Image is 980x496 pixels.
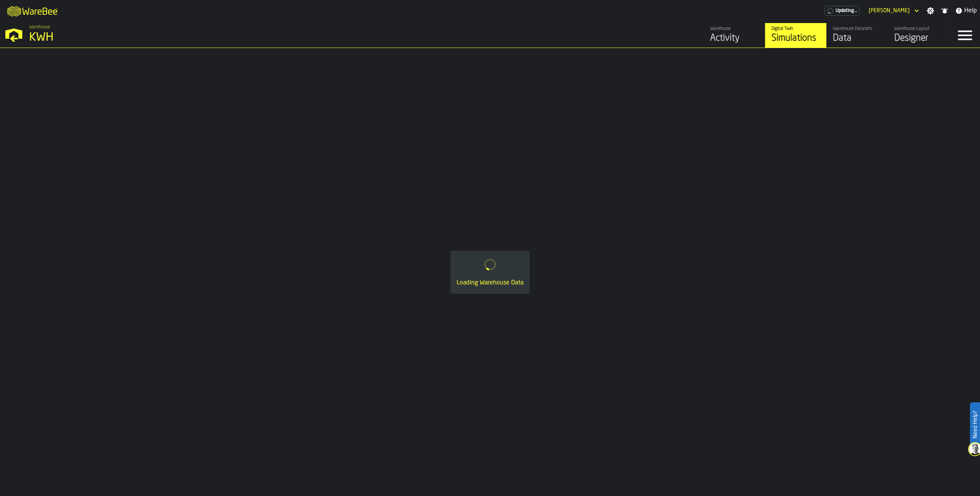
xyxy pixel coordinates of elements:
[833,26,882,31] div: Warehouse Datasets
[771,32,820,45] div: Simulations
[894,26,943,31] div: Warehouse Layout
[710,26,759,31] div: Warehouse
[29,31,237,45] div: KWH
[924,7,937,15] label: button-toggle-Settings
[869,8,910,14] div: DropdownMenuValue-Mikael Svennas
[833,32,882,45] div: Data
[952,6,980,15] label: button-toggle-Help
[964,6,977,15] span: Help
[866,6,920,15] div: DropdownMenuValue-Mikael Svennas
[888,23,949,48] a: link-to-/wh/i/4fb45246-3b77-4bb5-b880-c337c3c5facb/designer
[950,23,980,48] label: button-toggle-Menu
[826,23,888,48] a: link-to-/wh/i/4fb45246-3b77-4bb5-b880-c337c3c5facb/data
[29,25,50,30] span: Warehouse
[457,278,523,288] div: Loading Warehouse Data
[710,32,759,45] div: Activity
[765,23,826,48] a: link-to-/wh/i/4fb45246-3b77-4bb5-b880-c337c3c5facb/simulations
[824,6,859,16] a: link-to-/wh/i/4fb45246-3b77-4bb5-b880-c337c3c5facb/pricing/
[771,26,820,31] div: Digital Twin
[836,8,857,13] span: Updating...
[938,7,952,15] label: button-toggle-Notifications
[824,6,859,16] div: Menu Subscription
[704,23,765,48] a: link-to-/wh/i/4fb45246-3b77-4bb5-b880-c337c3c5facb/feed/
[894,32,943,45] div: Designer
